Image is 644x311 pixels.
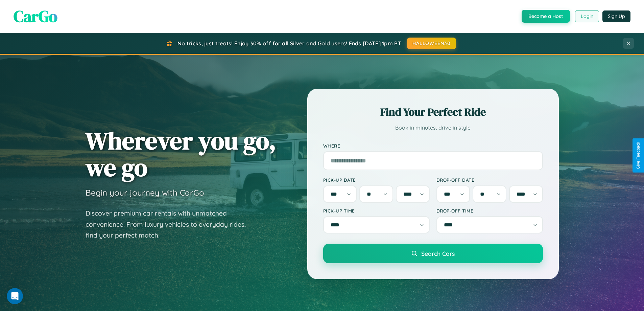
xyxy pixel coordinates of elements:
[14,5,57,27] span: CarGo
[7,288,23,304] iframe: Intercom live chat
[177,40,402,47] span: No tricks, just treats! Enjoy 30% off for all Silver and Gold users! Ends [DATE] 1pm PT.
[436,208,543,214] label: Drop-off Time
[522,10,570,23] button: Become a Host
[323,123,543,133] p: Book in minutes, drive in style
[86,127,276,181] h1: Wherever you go, we go
[323,143,543,149] label: Where
[407,38,456,49] button: HALLOWEEN30
[602,10,630,22] button: Sign Up
[323,208,430,214] label: Pick-up Time
[636,142,641,169] div: Give Feedback
[323,105,543,119] h2: Find Your Perfect Ride
[323,244,543,263] button: Search Cars
[86,208,255,241] p: Discover premium car rentals with unmatched convenience. From luxury vehicles to everyday rides, ...
[575,10,599,22] button: Login
[323,177,430,183] label: Pick-up Date
[421,250,455,257] span: Search Cars
[86,187,204,198] h3: Begin your journey with CarGo
[436,177,543,183] label: Drop-off Date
